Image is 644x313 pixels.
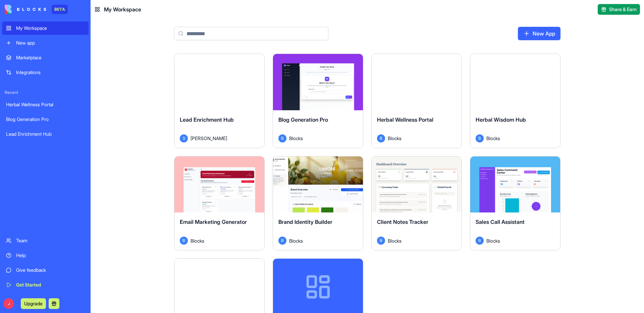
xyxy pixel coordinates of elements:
[2,98,89,111] a: Herbal Wellness Portal
[273,156,363,251] a: Brand Identity BuilderBBlocks
[16,54,85,61] div: Marketplace
[388,237,401,244] span: Blocks
[278,218,332,225] span: Brand Identity Builder
[16,69,85,76] div: Integrations
[2,234,89,247] a: Team
[476,218,525,225] span: Sales Call Assistant
[2,90,89,95] span: Recent
[2,51,89,64] a: Marketplace
[2,113,89,126] a: Blog Generation Pro
[16,237,85,244] div: Team
[2,127,89,141] a: Lead Enrichment Hub
[377,134,385,142] span: B
[476,237,484,245] span: B
[278,116,328,123] span: Blog Generation Pro
[371,54,462,148] a: Herbal Wellness PortalBBlocks
[16,281,85,288] div: Get Started
[609,6,637,13] span: Share & Earn
[388,135,401,142] span: Blocks
[486,237,500,244] span: Blocks
[21,298,46,309] button: Upgrade
[191,135,227,142] span: [PERSON_NAME]
[16,40,85,46] div: New app
[377,116,433,123] span: Herbal Wellness Portal
[174,156,265,251] a: Email Marketing GeneratorBBlocks
[6,101,85,108] div: Herbal Wellness Portal
[180,116,234,123] span: Lead Enrichment Hub
[2,278,89,292] a: Get Started
[16,267,85,273] div: Give feedback
[180,218,247,225] span: Email Marketing Generator
[16,252,85,259] div: Help
[5,5,68,14] a: BETA
[377,218,428,225] span: Client Notes Tracker
[470,156,560,251] a: Sales Call AssistantBBlocks
[518,27,560,40] a: New App
[180,134,188,142] span: S
[377,237,385,245] span: B
[476,116,526,123] span: Herbal Wisdom Hub
[2,21,89,35] a: My Workspace
[470,54,560,148] a: Herbal Wisdom HubBBlocks
[5,5,46,14] img: logo
[2,263,89,277] a: Give feedback
[6,131,85,137] div: Lead Enrichment Hub
[289,237,303,244] span: Blocks
[598,4,640,15] button: Share & Earn
[278,134,286,142] span: B
[191,237,204,244] span: Blocks
[52,5,68,14] div: BETA
[104,5,141,13] span: My Workspace
[21,300,46,307] a: Upgrade
[278,237,286,245] span: B
[289,135,303,142] span: Blocks
[180,237,188,245] span: B
[476,134,484,142] span: B
[371,156,462,251] a: Client Notes TrackerBBlocks
[2,36,89,50] a: New app
[174,54,265,148] a: Lead Enrichment HubS[PERSON_NAME]
[3,298,14,309] span: J
[273,54,363,148] a: Blog Generation ProBBlocks
[2,249,89,262] a: Help
[2,66,89,79] a: Integrations
[6,116,85,123] div: Blog Generation Pro
[486,135,500,142] span: Blocks
[16,25,85,32] div: My Workspace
